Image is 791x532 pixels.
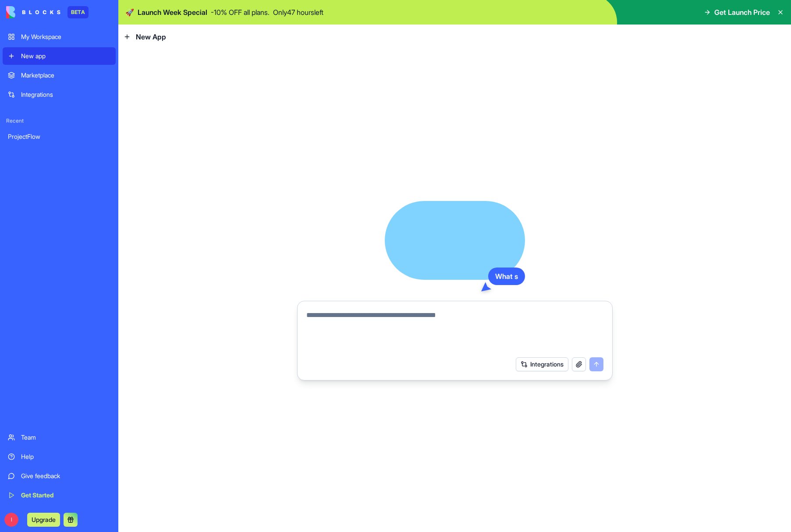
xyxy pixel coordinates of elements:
[273,7,323,18] p: Only 47 hours left
[516,357,568,371] button: Integrations
[488,268,525,285] div: What s
[3,467,116,485] a: Give feedback
[136,32,166,42] span: New App
[8,132,110,141] div: ProjectFlow
[21,90,110,99] div: Integrations
[3,117,116,124] span: Recent
[3,47,116,65] a: New app
[21,71,110,80] div: Marketplace
[21,32,110,41] div: My Workspace
[3,128,116,145] a: ProjectFlow
[3,429,116,446] a: Team
[3,86,116,103] a: Integrations
[3,486,116,504] a: Get Started
[138,7,207,18] span: Launch Week Special
[21,52,110,60] div: New app
[21,433,110,442] div: Team
[21,491,110,500] div: Get Started
[4,513,18,527] span: I
[125,7,134,18] span: 🚀
[21,472,110,480] div: Give feedback
[27,515,60,524] a: Upgrade
[6,6,89,18] a: BETA
[6,6,60,18] img: logo
[3,28,116,46] a: My Workspace
[714,7,770,18] span: Get Launch Price
[3,67,116,84] a: Marketplace
[3,448,116,465] a: Help
[211,7,270,18] p: - 10 % OFF all plans.
[27,513,60,527] button: Upgrade
[21,452,110,461] div: Help
[67,6,89,18] div: BETA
